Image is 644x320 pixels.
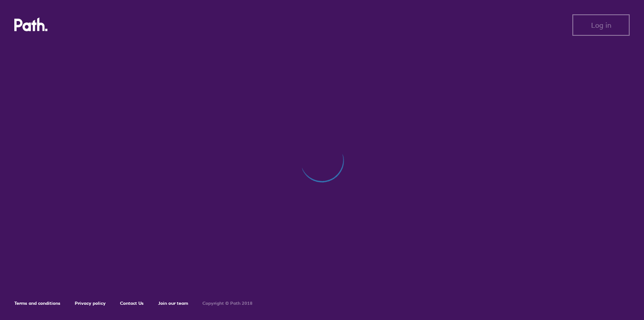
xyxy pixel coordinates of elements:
span: Log in [591,21,611,29]
a: Terms and conditions [14,300,60,306]
h6: Copyright © Path 2018 [202,301,253,306]
a: Join our team [158,300,188,306]
a: Privacy policy [75,300,106,306]
button: Log in [572,14,630,36]
a: Contact Us [120,300,144,306]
